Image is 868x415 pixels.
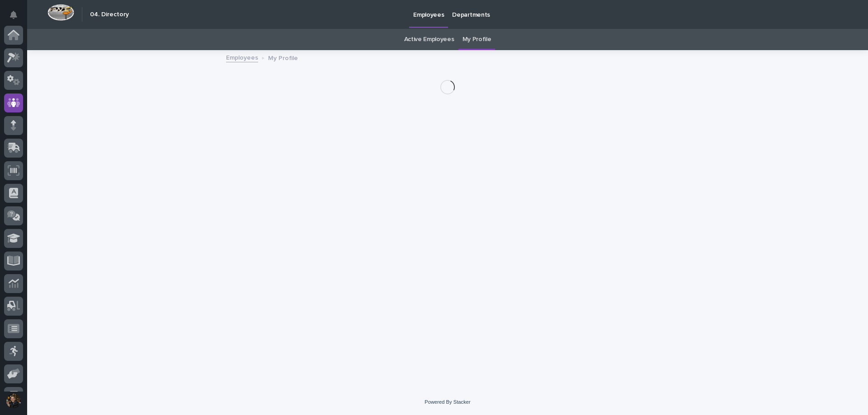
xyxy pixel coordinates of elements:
p: My Profile [268,52,298,62]
div: Notifications [11,11,23,25]
a: Active Employees [404,29,454,50]
img: Workspace Logo [47,4,74,21]
h2: 04. Directory [90,11,129,19]
button: users-avatar [4,392,23,410]
button: Notifications [4,5,23,24]
a: Powered By Stacker [425,399,470,405]
a: My Profile [462,29,491,50]
a: Employees [226,52,258,62]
